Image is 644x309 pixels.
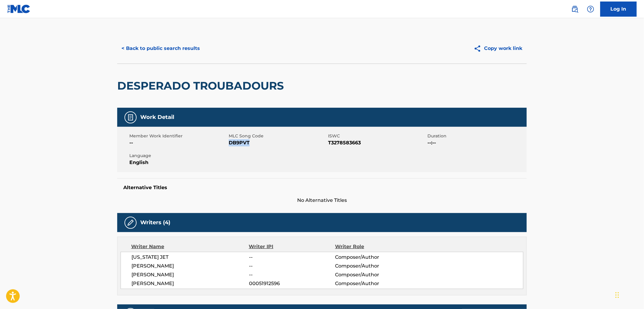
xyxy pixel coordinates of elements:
[335,271,413,278] span: Composer/Author
[131,280,249,287] span: [PERSON_NAME]
[140,219,170,226] h5: Writers (4)
[7,5,31,13] img: MLC Logo
[328,133,426,139] span: ISWC
[129,139,227,146] span: --
[587,5,594,13] img: help
[249,280,335,287] span: 00051912596
[335,280,413,287] span: Composer/Author
[335,254,413,261] span: Composer/Author
[249,254,335,261] span: --
[249,243,335,250] div: Writer IPI
[229,139,327,146] span: DB9PVT
[117,41,204,56] button: < Back to public search results
[614,280,644,309] iframe: Chat Widget
[470,41,527,56] button: Copy work link
[328,139,426,146] span: T3278583663
[129,159,227,166] span: English
[129,133,227,139] span: Member Work Identifier
[131,262,249,270] span: [PERSON_NAME]
[127,114,134,121] img: Work Detail
[335,243,413,250] div: Writer Role
[117,79,287,93] h2: DESPERADO TROUBADOURS
[249,271,335,278] span: --
[427,139,525,146] span: --:--
[335,262,413,270] span: Composer/Author
[600,2,637,17] a: Log In
[131,243,249,250] div: Writer Name
[571,5,579,13] img: search
[131,271,249,278] span: [PERSON_NAME]
[117,197,527,204] span: No Alternative Titles
[569,3,581,15] a: Public Search
[127,219,134,226] img: Writers
[123,185,521,191] h5: Alternative Titles
[585,3,597,15] div: Help
[129,153,227,159] span: Language
[249,262,335,270] span: --
[427,133,525,139] span: Duration
[140,114,174,121] h5: Work Detail
[474,45,484,52] img: Copy work link
[131,254,249,261] span: [US_STATE] JET
[616,286,619,304] div: Drag
[229,133,327,139] span: MLC Song Code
